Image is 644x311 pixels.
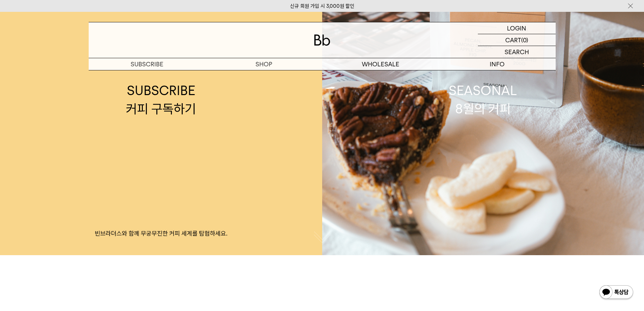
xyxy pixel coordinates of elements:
p: INFO [439,58,556,70]
a: SHOP [205,58,322,70]
p: SEARCH [505,46,529,58]
div: SUBSCRIBE 커피 구독하기 [126,82,196,117]
a: CART (0) [478,34,556,46]
p: WHOLESALE [322,58,439,70]
p: (0) [521,34,528,46]
img: 로고 [314,35,330,46]
div: SEASONAL 8월의 커피 [449,82,517,117]
p: LOGIN [507,22,526,34]
a: 신규 회원 가입 시 3,000원 할인 [290,3,354,9]
p: CART [505,34,521,46]
img: 카카오톡 채널 1:1 채팅 버튼 [599,285,634,301]
a: SUBSCRIBE [89,58,205,70]
a: LOGIN [478,22,556,34]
